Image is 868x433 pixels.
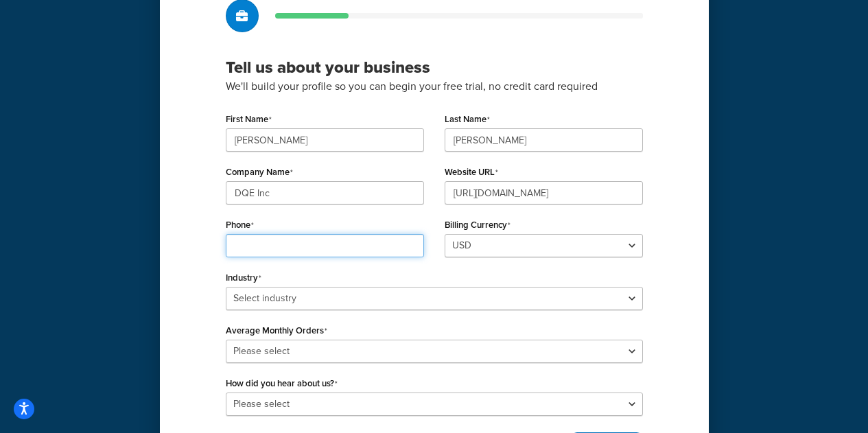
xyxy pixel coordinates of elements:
[226,220,254,231] label: Phone
[226,272,261,283] label: Industry
[226,114,272,125] label: First Name
[445,220,511,231] label: Billing Currency
[226,378,338,389] label: How did you hear about us?
[226,57,643,78] h3: Tell us about your business
[226,78,643,95] p: We'll build your profile so you can begin your free trial, no credit card required
[226,167,293,178] label: Company Name
[445,114,490,125] label: Last Name
[226,325,327,336] label: Average Monthly Orders
[445,167,498,178] label: Website URL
